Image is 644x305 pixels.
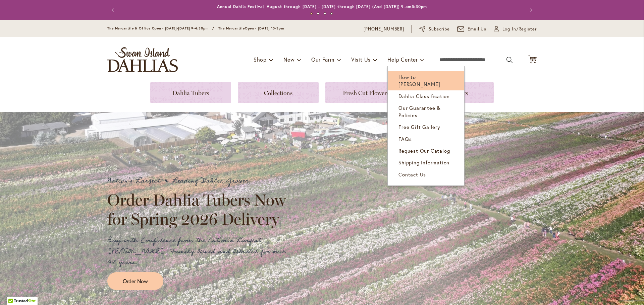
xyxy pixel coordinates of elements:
[107,190,292,228] h2: Order Dahlia Tubers Now for Spring 2026 Delivery
[398,124,440,130] span: Free Gift Gallery
[254,56,267,63] span: Shop
[245,26,284,30] span: Open - [DATE] 10-3pm
[457,26,487,32] a: Email Us
[364,26,404,32] a: [PHONE_NUMBER]
[398,104,441,118] span: Our Guarantee & Policies
[123,277,148,285] span: Order Now
[398,93,450,99] span: Dahlia Classification
[107,175,292,186] p: Nation's Largest & Leading Dahlia Grower
[494,26,537,32] a: Log In/Register
[324,12,326,15] button: 3 of 4
[398,171,426,178] span: Contact Us
[107,3,121,17] button: Previous
[107,47,178,72] a: store logo
[419,26,450,32] a: Subscribe
[387,56,418,63] span: Help Center
[468,26,487,32] span: Email Us
[429,26,450,32] span: Subscribe
[107,26,245,30] span: The Mercantile & Office Open - [DATE]-[DATE] 9-4:30pm / The Mercantile
[311,56,334,63] span: Our Farm
[398,74,440,87] span: How to [PERSON_NAME]
[107,272,163,290] a: Order Now
[502,26,537,32] span: Log In/Register
[217,4,427,9] a: Annual Dahlia Festival, August through [DATE] - [DATE] through [DATE] (And [DATE]) 9-am5:30pm
[317,12,319,15] button: 2 of 4
[330,12,333,15] button: 4 of 4
[398,147,450,154] span: Request Our Catalog
[310,12,313,15] button: 1 of 4
[283,56,294,63] span: New
[398,136,412,142] span: FAQs
[351,56,371,63] span: Visit Us
[523,3,537,17] button: Next
[107,235,292,268] p: Buy with Confidence from the Nation's Largest [PERSON_NAME]. Family Owned and Operated for over 9...
[398,159,449,166] span: Shipping Information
